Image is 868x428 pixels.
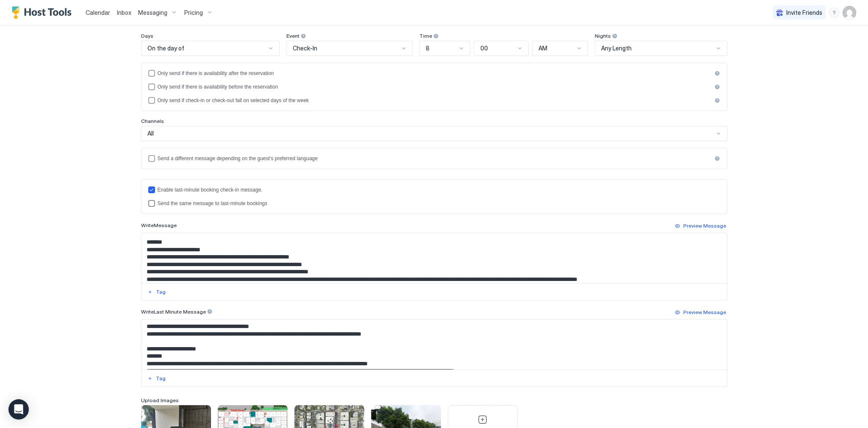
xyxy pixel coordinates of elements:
[156,375,166,382] div: Tag
[117,8,131,17] a: Inbox
[141,308,206,315] span: Write Last Minute Message
[293,44,317,52] span: Check-In
[141,118,164,124] span: Channels
[683,308,726,316] div: Preview Message
[141,320,727,370] textarea: Input Field
[184,9,203,17] span: Pricing
[141,222,177,228] span: Write Message
[786,9,822,17] span: Invite Friends
[674,221,727,231] button: Preview Message
[595,33,611,39] span: Nights
[158,156,712,161] div: Send a different message depending on the guest's preferred language
[158,97,712,103] div: Only send if check-in or check-out fall on selected days of the week
[158,187,720,193] div: Enable last-minute booking check-in message.
[158,200,720,206] div: Send the same message to last-minute bookings
[683,222,726,230] div: Preview Message
[8,399,29,420] div: Open Intercom Messenger
[674,307,727,317] button: Preview Message
[141,397,179,403] span: Upload Images
[146,287,167,297] button: Tag
[147,44,184,52] span: On the day of
[843,6,856,19] div: User profile
[158,84,712,90] div: Only send if there is availability before the reservation
[148,83,720,90] div: beforeReservation
[138,9,167,17] span: Messaging
[419,33,432,39] span: Time
[148,155,720,162] div: languagesEnabled
[480,44,488,52] span: 00
[146,373,167,384] button: Tag
[148,97,720,104] div: isLimited
[286,33,300,39] span: Event
[158,70,712,76] div: Only send if there is availability after the reservation
[147,130,154,137] span: All
[148,70,720,77] div: afterReservation
[141,33,153,39] span: Days
[426,44,430,52] span: 8
[148,186,720,193] div: lastMinuteMessageEnabled
[117,9,131,16] span: Inbox
[141,233,727,283] textarea: Input Field
[829,8,839,18] div: menu
[538,44,547,52] span: AM
[12,6,75,19] a: Host Tools Logo
[601,44,632,52] span: Any Length
[156,288,166,296] div: Tag
[86,9,110,16] span: Calendar
[86,8,110,17] a: Calendar
[148,200,720,207] div: lastMinuteMessageIsTheSame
